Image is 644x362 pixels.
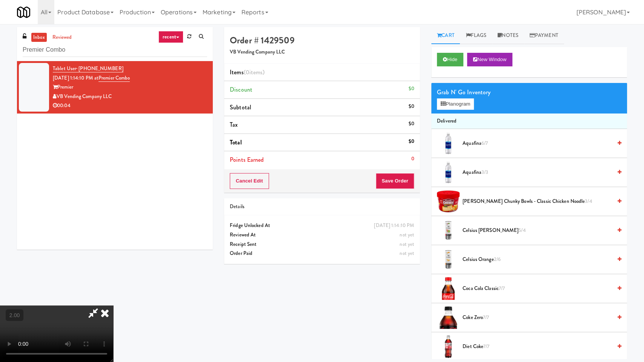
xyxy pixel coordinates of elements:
[481,169,488,176] span: 3/3
[230,138,242,147] span: Total
[493,256,500,263] span: 2/6
[53,101,207,110] div: 00:04
[431,27,460,44] a: Cart
[460,139,621,148] div: Aquafina6/7
[230,85,252,94] span: Discount
[463,313,612,322] span: Coke Zero
[524,27,564,44] a: Payment
[76,65,123,72] span: · [PHONE_NUMBER]
[460,284,621,293] div: Coca Cola Classic7/7
[23,43,207,57] input: Search vision orders
[437,53,463,66] button: Hide
[230,155,264,164] span: Points Earned
[230,240,414,249] div: Receipt Sent
[460,168,621,177] div: Aquafina3/3
[243,68,264,77] span: (0 )
[230,202,414,212] div: Details
[463,139,612,148] span: Aquafina
[483,343,489,350] span: 7/7
[460,226,621,235] div: Celsius [PERSON_NAME]5/4
[230,249,414,258] div: Order Paid
[483,314,489,321] span: 7/7
[230,103,251,112] span: Subtotal
[400,250,414,257] span: not yet
[409,84,414,94] div: $0
[230,35,414,45] h4: Order # 1429509
[374,221,414,230] div: [DATE] 1:14:10 PM
[376,173,414,189] button: Save Order
[53,92,207,101] div: VB Vending Company LLC
[411,154,414,164] div: 0
[53,65,123,72] a: Tablet User· [PHONE_NUMBER]
[460,342,621,351] div: Diet coke7/7
[460,27,492,44] a: Flags
[53,74,98,81] span: [DATE] 1:14:10 PM at
[437,98,474,110] button: Planogram
[463,168,612,177] span: Aquafina
[230,120,238,129] span: Tax
[467,53,512,66] button: New Window
[518,227,526,234] span: 5/4
[409,137,414,146] div: $0
[463,226,612,235] span: Celsius [PERSON_NAME]
[460,197,621,206] div: [PERSON_NAME] Chunky Bowls - Classic Chicken Noodle3/4
[431,114,627,129] li: Delivered
[481,140,488,147] span: 6/7
[17,61,213,114] li: Tablet User· [PHONE_NUMBER][DATE] 1:14:10 PM atPremier ComboPremierVB Vending Company LLC00:04
[230,49,414,55] h5: VB Vending Company LLC
[460,255,621,264] div: Celsius Orange2/6
[230,221,414,230] div: Fridge Unlocked At
[437,87,621,98] div: Grab N' Go Inventory
[463,255,612,264] span: Celsius Orange
[463,197,612,206] span: [PERSON_NAME] Chunky Bowls - Classic Chicken Noodle
[492,27,524,44] a: Notes
[409,119,414,129] div: $0
[31,33,47,42] a: inbox
[53,83,207,92] div: Premier
[158,31,183,43] a: recent
[400,231,414,238] span: not yet
[98,74,130,82] a: Premier Combo
[499,285,505,292] span: 7/7
[460,313,621,322] div: Coke Zero7/7
[400,241,414,248] span: not yet
[463,284,612,293] span: Coca Cola Classic
[51,33,74,42] a: reviewed
[230,173,269,189] button: Cancel Edit
[409,102,414,111] div: $0
[585,198,592,205] span: 3/4
[230,230,414,240] div: Reviewed At
[249,68,263,77] ng-pluralize: items
[463,342,612,351] span: Diet coke
[17,6,30,19] img: Micromart
[230,68,264,77] span: Items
